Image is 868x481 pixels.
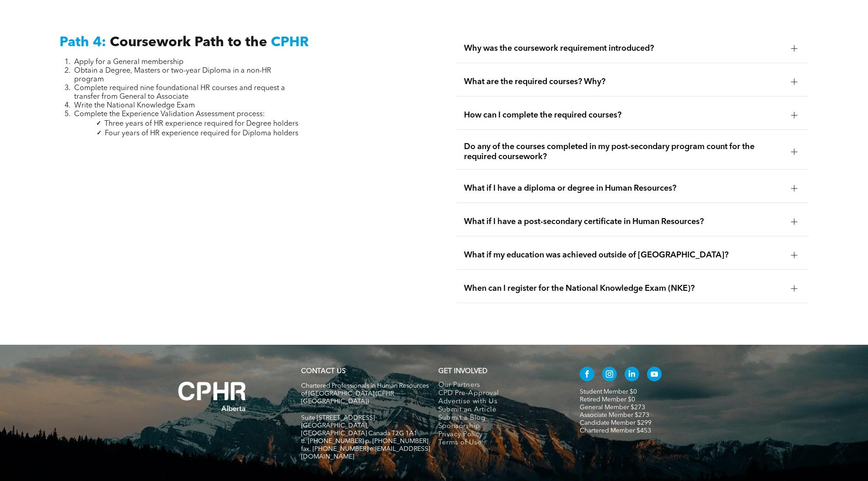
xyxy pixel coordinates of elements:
a: Our Partners [438,381,561,390]
a: youtube [647,367,662,384]
span: Four years of HR experience required for Diploma holders [105,130,298,137]
span: Do any of the courses completed in my post-secondary program count for the required coursework? [464,142,784,162]
span: Apply for a General membership [74,59,183,66]
a: Advertise with Us [438,398,561,406]
span: Why was the coursework requirement introduced? [464,43,784,53]
a: CONTACT US [301,368,345,375]
span: When can I register for the National Knowledge Exam (NKE)? [464,283,784,294]
a: Associate Member $273 [580,412,649,418]
img: A white background with a few lines on it [160,363,265,430]
span: Suite [STREET_ADDRESS] [301,415,375,421]
a: Student Member $0 [580,389,637,395]
a: facebook [580,367,594,384]
span: What if my education was achieved outside of [GEOGRAPHIC_DATA]? [464,250,784,260]
a: Retired Member $0 [580,396,635,403]
span: Chartered Professionals in Human Resources of [GEOGRAPHIC_DATA] (CPHR [GEOGRAPHIC_DATA]) [301,383,429,405]
span: What are the required courses? Why? [464,77,784,87]
span: [GEOGRAPHIC_DATA], [GEOGRAPHIC_DATA] Canada T2G 1A1 [301,422,417,437]
span: Complete required nine foundational HR courses and request a transfer from General to Associate [74,85,285,101]
span: Complete the Experience Validation Assessment process: [74,111,265,118]
a: linkedin [625,367,639,384]
a: Sponsorship [438,422,561,431]
a: CPD Pre-Approval [438,390,561,398]
a: General Member $273 [580,404,645,411]
span: Three years of HR experience required for Degree holders [104,120,298,128]
span: Path 4: [59,36,106,49]
span: Obtain a Degree, Masters or two-year Diploma in a non-HR program [74,67,271,83]
span: CPHR [271,36,309,49]
a: Terms of Use [438,439,561,447]
span: Write the National Knowledge Exam [74,102,195,109]
span: fax. [PHONE_NUMBER] e:[EMAIL_ADDRESS][DOMAIN_NAME] [301,446,430,460]
a: Candidate Member $299 [580,420,652,426]
span: What if I have a post-secondary certificate in Human Resources? [464,217,784,227]
a: Submit an Article [438,406,561,414]
span: What if I have a diploma or degree in Human Resources? [464,183,784,193]
span: GET INVOLVED [438,368,487,375]
a: Privacy Policy [438,431,561,439]
a: Chartered Member $453 [580,428,651,434]
a: instagram [602,367,617,384]
span: How can I complete the required courses? [464,110,784,120]
a: Submit a Blog [438,414,561,422]
span: Coursework Path to the [110,36,267,49]
span: tf. [PHONE_NUMBER] p. [PHONE_NUMBER] [301,438,428,444]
